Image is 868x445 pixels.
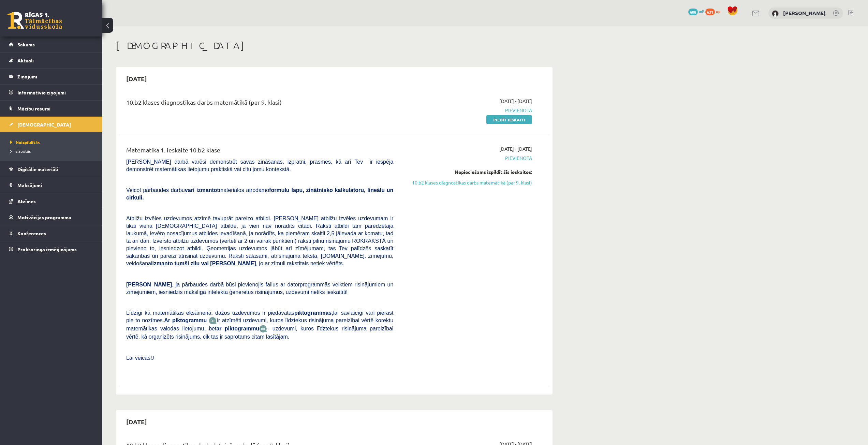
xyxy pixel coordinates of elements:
span: [PERSON_NAME] [126,282,172,287]
span: Sākums [17,41,35,47]
span: [DATE] - [DATE] [499,145,532,152]
div: Matemātika 1. ieskaite 10.b2 klase [126,145,393,158]
span: Aktuāli [17,57,34,63]
a: Konferences [9,225,94,241]
img: wKvN42sLe3LLwAAAABJRU5ErkJggg== [259,325,267,333]
a: Informatīvie ziņojumi [9,85,94,100]
a: Mācību resursi [9,101,94,116]
b: tumši zilu vai [PERSON_NAME] [174,261,256,266]
span: Atbilžu izvēles uzdevumos atzīmē tavuprāt pareizo atbildi. [PERSON_NAME] atbilžu izvēles uzdevuma... [126,216,393,266]
a: Ziņojumi [9,69,94,84]
span: Proktoringa izmēģinājums [17,246,77,252]
div: 10.b2 klases diagnostikas darbs matemātikā (par 9. klasi) [126,98,393,110]
legend: Ziņojumi [17,69,94,84]
span: Atzīmes [17,198,36,204]
b: vari izmantot [185,187,219,193]
h2: [DATE] [119,71,154,87]
span: [DATE] - [DATE] [499,98,532,105]
a: Maksājumi [9,177,94,193]
span: [PERSON_NAME] darbā varēsi demonstrēt savas zināšanas, izpratni, prasmes, kā arī Tev ir iespēja d... [126,159,393,172]
b: Ar piktogrammu [164,317,207,323]
span: , ja pārbaudes darbā būsi pievienojis failus ar datorprogrammās veiktiem risinājumiem un zīmējumi... [126,282,393,295]
a: 10.b2 klases diagnostikas darbs matemātikā (par 9. klasi) [403,179,532,186]
span: 631 [705,9,715,15]
a: Neizpildītās [10,139,95,145]
span: Konferences [17,230,46,236]
span: xp [716,9,720,14]
a: Izlabotās [10,148,95,154]
b: izmanto [152,261,173,266]
span: Mācību resursi [17,105,50,112]
span: J [152,355,154,361]
span: [DEMOGRAPHIC_DATA] [17,121,71,128]
span: Digitālie materiāli [17,166,58,172]
img: Alexandra Pavlova [772,10,779,17]
a: Aktuāli [9,53,94,68]
h1: [DEMOGRAPHIC_DATA] [116,40,553,51]
span: Līdzīgi kā matemātikas eksāmenā, dažos uzdevumos ir piedāvātas lai savlaicīgi vari pierast pie to... [126,310,393,323]
span: Izlabotās [10,148,31,154]
legend: Informatīvie ziņojumi [17,85,94,100]
span: 608 [688,9,698,15]
div: Nepieciešams izpildīt šīs ieskaites: [403,168,532,176]
span: Motivācijas programma [17,214,71,220]
span: Pievienota [403,154,532,162]
span: Veicot pārbaudes darbu materiālos atrodamo [126,187,393,201]
a: 608 mP [688,9,704,14]
span: ir atzīmēti uzdevumi, kuros līdztekus risinājuma pareizībai vērtē korektu matemātikas valodas lie... [126,317,393,331]
span: mP [699,9,704,14]
b: ar piktogrammu [216,326,259,331]
a: Motivācijas programma [9,209,94,225]
a: [DEMOGRAPHIC_DATA] [9,117,94,132]
b: piktogrammas, [294,310,333,316]
a: Digitālie materiāli [9,161,94,177]
a: Sākums [9,36,94,52]
img: JfuEzvunn4EvwAAAAASUVORK5CYII= [209,317,217,325]
legend: Maksājumi [17,177,94,193]
a: Pildīt ieskaiti [486,115,532,124]
span: Pievienota [403,107,532,114]
a: Rīgas 1. Tālmācības vidusskola [8,12,62,29]
b: formulu lapu, zinātnisko kalkulatoru, lineālu un cirkuli. [126,187,393,201]
h2: [DATE] [119,414,154,430]
a: Proktoringa izmēģinājums [9,241,94,257]
span: Lai veicās! [126,355,152,361]
a: [PERSON_NAME] [783,10,826,16]
span: Neizpildītās [10,139,40,145]
a: Atzīmes [9,193,94,209]
a: 631 xp [705,9,724,14]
